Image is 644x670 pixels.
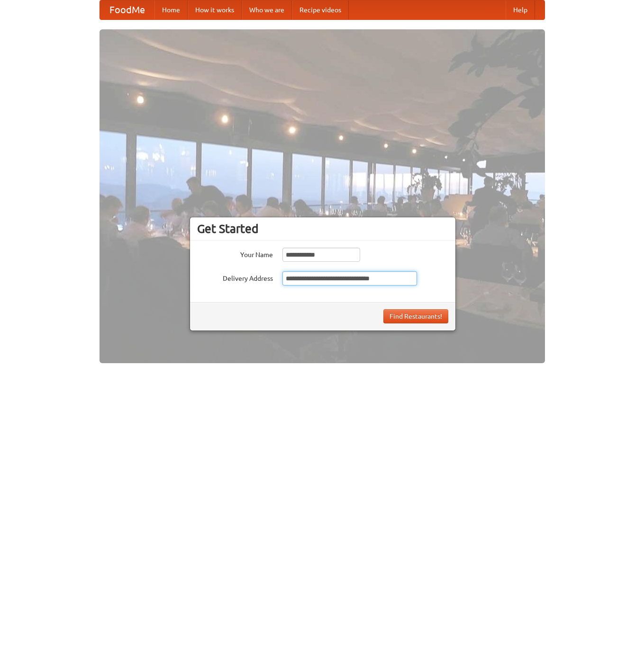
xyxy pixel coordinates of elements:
a: FoodMe [100,0,154,19]
a: Help [506,0,535,19]
label: Your Name [197,248,273,259]
h3: Get Started [197,222,448,236]
button: Find Restaurants! [383,309,448,323]
a: How it works [188,0,242,19]
a: Who we are [242,0,292,19]
a: Home [154,0,188,19]
label: Delivery Address [197,271,273,283]
a: Recipe videos [292,0,349,19]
